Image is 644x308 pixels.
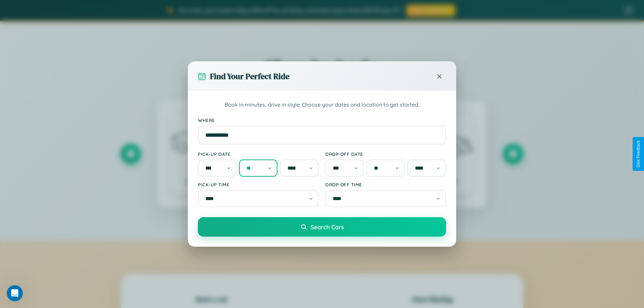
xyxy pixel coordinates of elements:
label: Pick-up Time [198,182,319,187]
label: Drop-off Time [325,182,446,187]
h3: Find Your Perfect Ride [210,71,289,82]
label: Pick-up Date [198,151,319,157]
p: Book in minutes, drive in style. Choose your dates and location to get started. [198,101,446,109]
span: Search Cars [311,223,344,231]
label: Drop-off Date [325,151,446,157]
label: Where [198,117,446,123]
button: Search Cars [198,217,446,237]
